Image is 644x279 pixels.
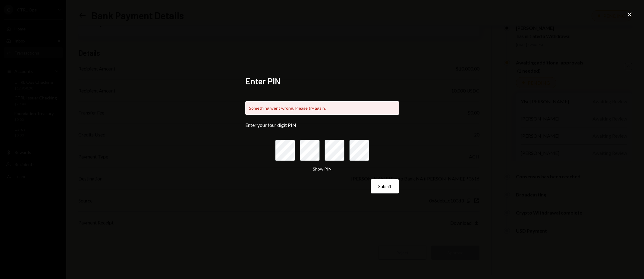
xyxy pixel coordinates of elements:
[245,75,399,87] h2: Enter PIN
[275,140,295,161] input: pin code 1 of 4
[349,140,369,161] input: pin code 4 of 4
[371,179,399,193] button: Submit
[300,140,320,161] input: pin code 2 of 4
[325,140,344,161] input: pin code 3 of 4
[245,101,399,115] div: Something went wrong. Please try again.
[313,166,331,172] button: Show PIN
[245,122,399,128] div: Enter your four digit PIN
